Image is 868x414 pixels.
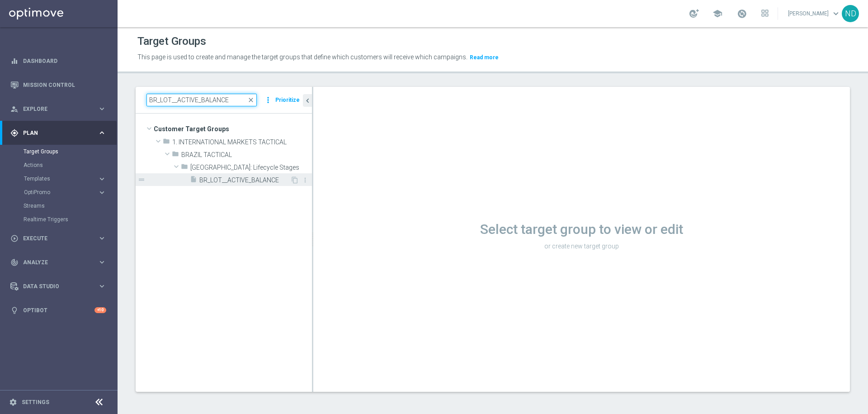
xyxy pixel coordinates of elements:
[10,105,19,113] i: person_search
[23,236,98,241] span: Execute
[302,176,309,184] i: more_vert
[9,398,17,406] i: settings
[181,151,312,159] span: BRAZIL TACTICAL
[831,9,841,19] span: keyboard_arrow_down
[247,96,255,104] span: close
[98,258,106,266] i: keyboard_arrow_right
[172,138,312,146] span: 1. INTERNATIONAL MARKETS TACTICAL
[23,130,98,136] span: Plan
[24,148,94,155] a: Target Groups
[24,176,98,181] div: Templates
[146,94,257,106] input: Quick find group or folder
[303,96,312,105] i: chevron_left
[137,53,467,61] span: This page is used to create and manage the target groups that define which customers will receive...
[10,258,98,266] div: Analyze
[10,57,107,65] button: equalizer Dashboard
[24,186,117,199] div: OptiPromo
[10,298,106,322] div: Optibot
[98,282,106,290] i: keyboard_arrow_right
[24,213,117,226] div: Realtime Triggers
[10,234,19,243] i: play_circle_outline
[10,234,98,243] div: Execute
[274,94,301,106] button: Prioritize
[172,150,179,161] i: folder
[24,202,94,209] a: Streams
[10,282,98,290] div: Data Studio
[10,73,106,97] div: Mission Control
[10,49,106,73] div: Dashboard
[94,307,106,313] div: +10
[10,129,98,137] div: Plan
[181,163,188,173] i: folder
[10,307,107,314] button: lightbulb Optibot +10
[98,128,106,137] i: keyboard_arrow_right
[10,235,107,242] button: play_circle_outline Execute keyboard_arrow_right
[190,176,197,186] i: insert_drive_file
[10,129,19,137] i: gps_fixed
[190,164,312,171] span: BRAZIL: Lifecycle Stages
[24,158,117,172] div: Actions
[10,129,107,137] button: gps_fixed Plan keyboard_arrow_right
[23,284,98,289] span: Data Studio
[10,306,19,314] i: lightbulb
[24,199,117,213] div: Streams
[24,216,94,223] a: Realtime Triggers
[24,172,117,186] div: Templates
[842,5,859,22] div: ND
[303,94,312,107] button: chevron_left
[23,106,98,112] span: Explore
[22,400,49,405] a: Settings
[24,189,107,196] button: OptiPromo keyboard_arrow_right
[313,242,850,250] p: or create new target group
[313,221,850,238] h1: Select target group to view or edit
[23,73,106,97] a: Mission Control
[24,190,98,195] div: OptiPromo
[10,81,107,89] button: Mission Control
[98,234,106,243] i: keyboard_arrow_right
[264,94,273,106] i: more_vert
[98,175,106,183] i: keyboard_arrow_right
[23,298,94,322] a: Optibot
[10,105,107,113] button: person_search Explore keyboard_arrow_right
[10,57,19,65] i: equalizer
[712,9,722,19] span: school
[469,52,500,62] button: Read more
[23,49,106,73] a: Dashboard
[291,176,298,184] i: Duplicate Target group
[98,105,106,113] i: keyboard_arrow_right
[787,7,842,20] a: [PERSON_NAME]keyboard_arrow_down
[10,283,107,290] button: Data Studio keyboard_arrow_right
[24,176,89,181] span: Templates
[24,145,117,158] div: Target Groups
[163,138,170,148] i: folder
[154,123,312,135] span: Customer Target Groups
[23,260,98,265] span: Analyze
[199,176,290,184] span: BR_LOT__ACTIVE_BALANCE
[24,175,107,182] button: Templates keyboard_arrow_right
[98,188,106,197] i: keyboard_arrow_right
[10,259,107,266] button: track_changes Analyze keyboard_arrow_right
[10,105,98,113] div: Explore
[24,162,94,169] a: Actions
[10,258,19,266] i: track_changes
[137,35,206,48] h1: Target Groups
[24,190,89,195] span: OptiPromo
